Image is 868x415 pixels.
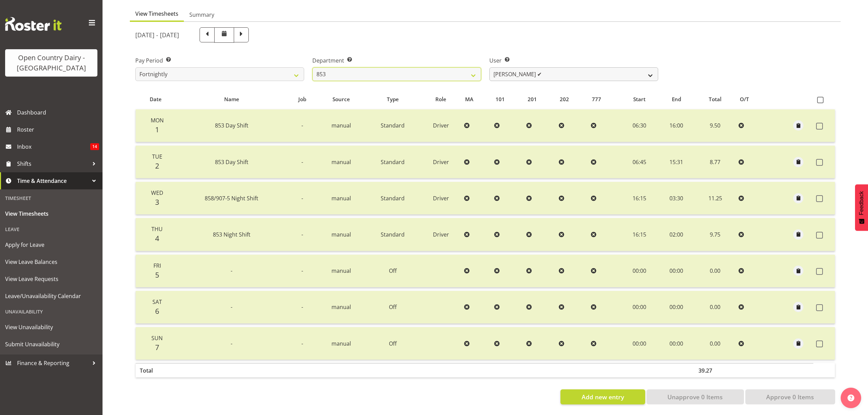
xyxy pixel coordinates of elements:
div: 777 [592,95,616,103]
span: Dashboard [17,107,99,118]
span: - [301,158,303,166]
td: 11.25 [694,182,736,215]
span: Tue [152,153,162,160]
img: Rosterit website logo [5,17,62,31]
div: Start [624,95,654,103]
span: Unapprove 0 Items [667,392,723,401]
span: View Unavailability [5,322,97,332]
span: 858/907-5 Night Shift [205,195,258,202]
div: Job [291,95,313,103]
td: 16:15 [620,182,658,215]
span: manual [331,340,351,347]
span: 5 [155,270,159,280]
td: 16:00 [658,109,694,142]
img: help-xxl-2.png [847,394,854,401]
td: 06:45 [620,146,658,178]
span: 7 [155,343,159,352]
td: 0.00 [694,255,736,287]
span: Driver [433,158,449,166]
span: Wed [151,189,163,197]
div: 202 [560,95,584,103]
button: Feedback - Show survey [855,184,868,231]
div: Timesheet [2,191,101,205]
td: 0.00 [694,291,736,324]
span: Time & Attendance [17,176,89,186]
span: 4 [155,233,159,243]
span: Thu [151,225,163,233]
td: 00:00 [620,255,658,287]
a: View Leave Requests [2,270,101,287]
span: View Timesheets [135,10,178,18]
button: Add new entry [560,389,645,404]
td: 0.00 [694,327,736,360]
span: Inbox [17,142,90,152]
td: 00:00 [658,327,694,360]
th: Total [136,363,176,377]
a: View Leave Balances [2,253,101,270]
span: - [301,303,303,311]
span: 853 Day Shift [215,122,248,129]
div: Role [424,95,457,103]
span: View Timesheets [5,209,97,219]
a: Leave/Unavailability Calendar [2,287,101,305]
div: Type [369,95,417,103]
span: Sun [151,334,163,342]
label: User [489,56,658,65]
td: 00:00 [620,327,658,360]
span: View Leave Requests [5,274,97,284]
span: 14 [90,143,99,150]
span: manual [331,267,351,275]
td: Standard [365,146,421,178]
td: 9.75 [694,218,736,251]
span: 1 [155,125,159,134]
span: manual [331,231,351,238]
span: Driver [433,231,449,238]
label: Department [312,56,481,65]
button: Unapprove 0 Items [647,389,744,404]
span: Mon [151,117,164,124]
span: Feedback [858,191,865,215]
td: 16:15 [620,218,658,251]
div: Unavailability [2,305,101,319]
a: Apply for Leave [2,236,101,253]
button: Approve 0 Items [745,389,835,404]
th: 39.27 [694,363,736,377]
div: End [662,95,691,103]
span: Submit Unavailability [5,339,97,349]
td: 00:00 [620,291,658,324]
span: Fri [153,262,161,269]
td: 8.77 [694,146,736,178]
label: Pay Period [135,56,304,65]
span: - [301,340,303,347]
td: Standard [365,182,421,215]
div: MA [465,95,488,103]
td: 03:30 [658,182,694,215]
span: Apply for Leave [5,240,97,250]
span: Summary [189,11,214,19]
span: - [231,267,232,275]
span: - [301,122,303,129]
span: 2 [155,161,159,171]
div: 201 [528,95,552,103]
span: Sat [152,298,162,306]
span: 6 [155,306,159,316]
span: Leave/Unavailability Calendar [5,291,97,301]
a: Submit Unavailability [2,336,101,353]
span: manual [331,303,351,311]
span: manual [331,195,351,202]
td: Standard [365,109,421,142]
div: O/T [740,95,764,103]
span: 853 Day Shift [215,158,248,166]
span: 853 Night Shift [213,231,250,238]
td: 00:00 [658,255,694,287]
a: View Timesheets [2,205,101,222]
span: - [301,267,303,275]
div: Name [180,95,284,103]
span: Driver [433,195,449,202]
span: - [231,303,232,311]
h5: [DATE] - [DATE] [135,31,179,39]
span: manual [331,158,351,166]
span: Approve 0 Items [766,392,814,401]
td: 00:00 [658,291,694,324]
span: View Leave Balances [5,257,97,267]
